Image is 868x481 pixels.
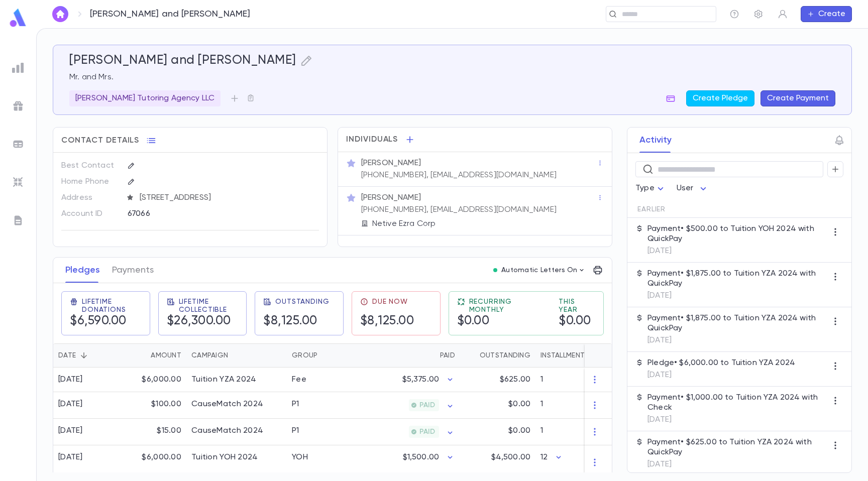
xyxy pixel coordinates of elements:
p: Address [61,190,119,206]
p: $0.00 [508,426,530,436]
div: YOH [292,452,308,462]
div: Date [53,343,121,368]
p: $0.00 [508,399,530,409]
span: Individuals [346,135,398,145]
p: Account ID [61,206,119,222]
div: Campaign [191,343,228,368]
button: Sort [76,347,92,364]
span: Recurring Monthly [469,298,547,314]
div: P1 [292,399,299,409]
p: Payment • $1,875.00 to Tuition YZA 2024 with QuickPay [647,313,827,333]
button: Pledges [65,258,100,283]
span: PAID [415,401,439,409]
p: [DATE] [647,415,827,425]
p: [PERSON_NAME] [361,193,421,203]
div: [DATE] [58,426,83,436]
div: Campaign [186,343,287,368]
p: Payment • $1,875.00 to Tuition YZA 2024 with QuickPay [647,269,827,289]
img: logo [8,8,28,28]
button: Automatic Letters On [489,263,590,277]
span: Type [635,184,655,192]
h5: $8,125.00 [263,314,329,329]
p: Automatic Letters On [501,266,578,274]
p: [DATE] [647,459,827,469]
button: Create [801,6,852,22]
p: $1,500.00 [403,452,439,462]
div: [DATE] [58,452,83,462]
h5: [PERSON_NAME] and [PERSON_NAME] [69,53,296,68]
div: Installments [535,343,596,368]
div: Outstanding [480,343,530,368]
p: Mr. and Mrs. [69,72,835,82]
img: home_white.a664292cf8c1dea59945f0da9f25487c.svg [54,10,66,18]
div: Fee [292,375,306,385]
span: Due Now [372,298,408,306]
h5: $6,590.00 [70,314,142,329]
div: P1 [292,426,299,436]
h5: $0.00 [559,314,595,329]
button: Create Payment [761,90,835,106]
div: Paid [362,343,460,368]
p: Home Phone [61,174,119,190]
p: $5,375.00 [402,375,439,385]
p: $625.00 [500,375,530,385]
div: 1 [535,419,596,445]
span: Lifetime Donations [82,298,142,314]
span: Earlier [637,205,666,213]
div: Amount [121,343,186,368]
span: [STREET_ADDRESS] [136,193,319,203]
h5: $0.00 [457,314,547,329]
img: reports_grey.c525e4749d1bce6a11f5fe2a8de1b229.svg [12,62,24,74]
div: [DATE] [58,399,83,409]
p: [DATE] [647,335,827,345]
div: $6,000.00 [121,368,186,392]
p: Payment • $625.00 to Tuition YZA 2024 with QuickPay [647,437,827,457]
p: Netive Ezra Corp [372,219,436,229]
div: Paid [440,343,455,368]
p: [PERSON_NAME] and [PERSON_NAME] [90,9,251,20]
p: $4,500.00 [491,452,530,462]
div: $6,000.00 [121,445,186,480]
img: campaigns_grey.99e729a5f7ee94e3726e6486bddda8f1.svg [12,100,24,112]
div: [DATE] [58,375,83,385]
p: [PERSON_NAME] [361,158,421,168]
div: Group [287,343,362,368]
div: CauseMatch 2024 [191,399,263,409]
p: Payment • $500.00 to Tuition YOH 2024 with QuickPay [647,224,827,244]
img: imports_grey.530a8a0e642e233f2baf0ef88e8c9fcb.svg [12,176,24,188]
div: Date [58,343,76,368]
p: 12 [540,452,548,462]
div: 67066 [128,206,277,221]
p: [DATE] [647,291,827,301]
p: Pledge • $6,000.00 to Tuition YZA 2024 [647,358,795,368]
p: Payment • $1,000.00 to Tuition YZA 2024 with Check [647,393,827,413]
h5: $26,300.00 [167,314,239,329]
div: 1 [535,368,596,392]
p: [DATE] [647,246,827,256]
span: Lifetime Collectible [179,298,239,314]
div: 1 [535,392,596,419]
div: $100.00 [121,392,186,419]
button: Activity [639,128,672,153]
div: Installments [540,343,589,368]
p: [DATE] [647,370,795,380]
span: Outstanding [275,298,329,306]
p: [PERSON_NAME] Tutoring Agency LLC [75,93,214,103]
h5: $8,125.00 [360,314,414,329]
div: Tuition YOH 2024 [191,452,258,462]
div: Group [292,343,317,368]
button: Payments [112,258,154,283]
div: Outstanding [460,343,535,368]
span: User [677,184,694,192]
img: batches_grey.339ca447c9d9533ef1741baa751efc33.svg [12,138,24,150]
div: Amount [151,343,181,368]
span: PAID [415,428,439,436]
div: User [677,179,710,198]
div: CauseMatch 2024 [191,426,263,436]
span: This Year [559,298,595,314]
img: letters_grey.7941b92b52307dd3b8a917253454ce1c.svg [12,214,24,226]
p: [PHONE_NUMBER], [EMAIL_ADDRESS][DOMAIN_NAME] [361,205,557,215]
span: Contact Details [61,136,139,146]
p: Best Contact [61,158,119,174]
div: $15.00 [121,419,186,445]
